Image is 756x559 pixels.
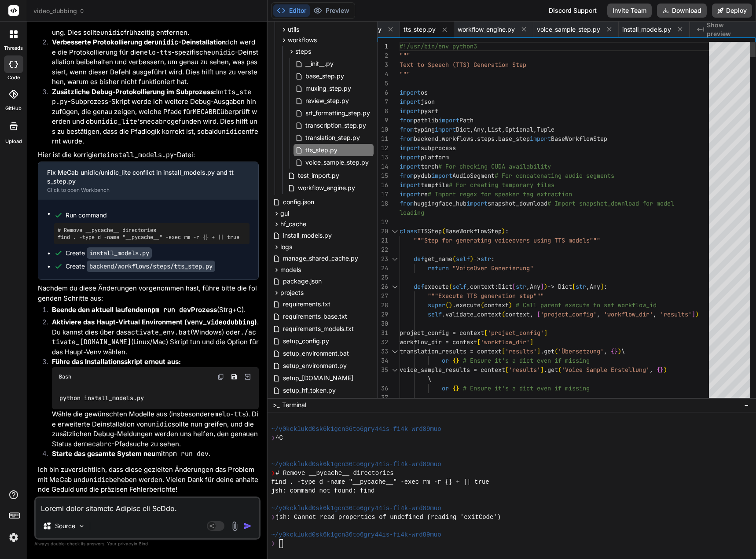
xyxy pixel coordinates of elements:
[282,253,359,264] span: manage_shared_cache.py
[505,310,530,318] span: context
[614,347,618,355] span: }
[470,283,495,291] span: context
[378,227,388,236] div: 20
[52,305,217,314] strong: Beende den aktuell laufenden Prozess
[282,360,348,371] span: setup_environment.py
[452,301,481,309] span: .execute
[78,522,85,530] img: Pick Models
[305,145,338,155] span: tts_step.py
[6,530,21,545] img: settings
[400,98,421,106] span: import
[414,236,590,244] span: """Step for generating voiceovers using TTS models
[38,162,244,200] button: Fix MeCab unidic/unidic_lite conflict in install_models.py and tts_step.pyClick to open Workbench
[463,357,590,364] span: # Ensure it's a dict even if missing
[378,282,388,291] div: 26
[576,283,586,291] span: str
[147,305,191,314] code: npm run dev
[744,401,749,409] span: −
[305,157,370,168] span: voice_sample_step.py
[657,366,660,374] span: {
[516,301,657,309] span: # Call parent execute to set workflow_id
[140,48,172,57] code: melo-tts
[378,171,388,180] div: 15
[463,384,590,392] span: # Ensure it's a dict even if missing
[5,138,22,145] label: Upload
[558,347,604,355] span: 'Übersetzung'
[58,227,246,241] pre: # Remove __pycache__ directories find . -type d -name "__pycache__" -exec rm -r {} + || true
[456,125,470,133] span: Dict
[244,373,252,381] img: Open in Browser
[414,255,424,263] span: def
[558,366,561,374] span: (
[310,4,353,17] button: Preview
[273,401,279,409] span: >_
[586,283,590,291] span: ,
[378,217,388,227] div: 19
[477,338,481,346] span: [
[484,329,488,337] span: [
[378,70,388,79] div: 4
[537,347,540,355] span: ]
[400,338,477,346] span: workflow_dir = context
[59,394,145,403] code: python install_models.py
[288,36,317,44] span: workflows
[378,134,388,143] div: 11
[217,373,224,380] img: copy
[449,283,452,291] span: (
[218,127,242,136] code: unidic
[400,107,421,115] span: import
[421,107,438,115] span: pysrt
[378,51,388,60] div: 2
[488,199,547,207] span: snapshot_download
[47,187,235,194] div: Click to open Workbench
[540,366,544,374] span: ]
[458,25,515,34] span: workflow_engine.py
[431,172,452,180] span: import
[421,153,449,161] span: platform
[378,180,388,190] div: 16
[378,116,388,125] div: 9
[389,365,400,375] div: Click to collapse the range.
[154,38,178,47] code: unidic
[45,87,259,147] li: Im -Subprozess-Skript werde ich weitere Debug-Ausgaben hinzufügen, die genau zeigen, welche Pfade...
[404,25,436,34] span: tts_step.py
[52,357,181,366] strong: Führe das Installationsskript erneut aus:
[148,420,172,429] code: unidic
[378,365,388,375] div: 35
[495,172,614,180] span: # For concatenating audio segments
[502,347,505,355] span: [
[488,329,544,337] span: 'project_config'
[530,135,551,143] span: import
[378,393,388,402] div: 37
[282,276,323,287] span: package.json
[428,310,442,318] span: self
[421,88,428,96] span: os
[742,398,751,412] button: −
[449,301,452,309] span: )
[428,292,544,300] span: """Execute TTS generation step"""
[52,318,257,326] strong: Aktiviere das Haupt-Virtual Environment ( )
[473,255,481,263] span: ->
[400,181,421,189] span: import
[481,338,530,346] span: 'workflow_dir'
[389,347,400,356] div: Click to collapse the range.
[378,319,388,328] div: 30
[452,283,466,291] span: self
[502,310,505,318] span: (
[84,440,112,449] code: mecabrc
[572,283,576,291] span: [
[211,48,235,57] code: unidic
[414,172,431,180] span: pydub
[590,283,600,291] span: Any
[280,265,301,274] span: models
[378,79,388,88] div: 5
[600,283,604,291] span: ]
[544,329,547,337] span: ]
[466,283,470,291] span: ,
[280,220,306,228] span: hf_cache
[230,521,240,531] img: attachment
[378,338,388,347] div: 32
[530,310,533,318] span: ,
[389,254,400,264] div: Click to collapse the range.
[378,60,388,70] div: 3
